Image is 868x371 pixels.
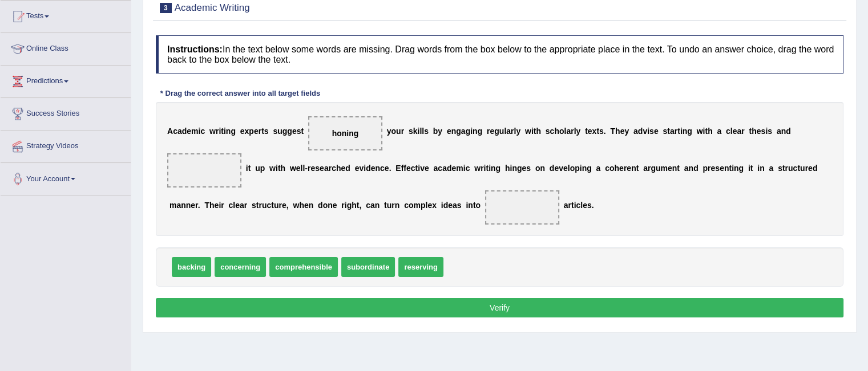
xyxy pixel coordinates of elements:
[187,127,191,136] b: e
[256,201,259,210] b: t
[627,164,631,173] b: e
[357,201,360,210] b: t
[156,88,325,99] div: * Drag the correct answer into all target fields
[785,164,788,173] b: r
[1,131,131,159] a: Strategy Videos
[647,127,649,136] b: i
[495,164,500,173] b: g
[488,164,491,173] b: i
[777,127,781,136] b: a
[788,164,793,173] b: u
[778,164,782,173] b: s
[703,164,708,173] b: p
[336,164,341,173] b: h
[195,201,198,210] b: r
[470,127,473,136] b: i
[729,164,732,173] b: t
[387,127,391,136] b: y
[216,127,219,136] b: r
[366,201,370,210] b: c
[633,127,638,136] b: a
[413,127,418,136] b: k
[705,127,708,136] b: t
[813,164,818,173] b: d
[359,201,361,210] b: ,
[667,127,670,136] b: t
[308,116,382,150] span: Drop target
[684,164,689,173] b: a
[741,127,744,136] b: r
[570,164,575,173] b: o
[592,127,596,136] b: x
[347,201,352,210] b: g
[332,164,336,173] b: c
[710,164,715,173] b: e
[287,127,292,136] b: g
[660,164,667,173] b: m
[156,35,843,74] h4: In the text below some words are missing. Drag words from the box below to the appropriate place ...
[677,164,680,173] b: t
[800,164,805,173] b: u
[245,127,249,136] b: x
[447,127,451,136] b: e
[683,127,688,136] b: n
[687,127,692,136] b: g
[733,127,737,136] b: e
[177,127,182,136] b: a
[514,127,516,136] b: l
[352,201,357,210] b: h
[341,201,344,210] b: r
[663,127,667,136] b: s
[522,164,526,173] b: e
[559,164,563,173] b: v
[760,164,765,173] b: n
[750,164,753,173] b: t
[485,190,559,225] span: Drop target
[483,164,486,173] b: i
[576,127,580,136] b: y
[364,164,366,173] b: i
[240,201,244,210] b: a
[670,127,675,136] b: a
[463,164,466,173] b: i
[466,164,470,173] b: c
[293,201,299,210] b: w
[409,201,414,210] b: o
[264,127,269,136] b: s
[396,127,401,136] b: u
[219,127,221,136] b: i
[277,127,282,136] b: u
[320,164,324,173] b: e
[680,127,683,136] b: i
[525,127,531,136] b: w
[391,201,394,210] b: r
[226,127,231,136] b: n
[418,164,420,173] b: i
[554,127,559,136] b: h
[181,201,186,210] b: n
[403,164,406,173] b: f
[384,201,387,210] b: t
[535,164,540,173] b: o
[643,164,648,173] b: a
[550,164,555,173] b: d
[231,127,236,136] b: g
[580,164,582,173] b: i
[540,164,545,173] b: n
[199,127,201,136] b: i
[273,127,277,136] b: s
[715,164,720,173] b: s
[249,127,254,136] b: p
[167,44,223,54] b: Instructions:
[259,201,261,210] b: r
[619,164,624,173] b: e
[375,164,380,173] b: n
[697,127,703,136] b: w
[737,127,741,136] b: a
[730,127,733,136] b: l
[389,164,391,173] b: .
[554,164,559,173] b: e
[651,164,656,173] b: g
[442,164,447,173] b: a
[487,127,490,136] b: r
